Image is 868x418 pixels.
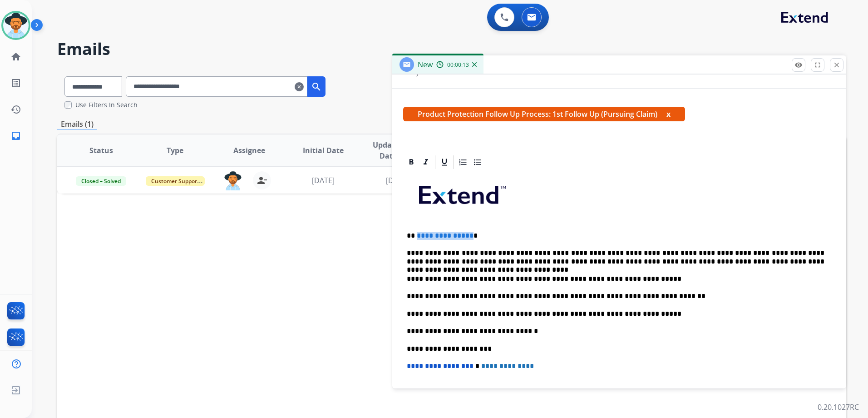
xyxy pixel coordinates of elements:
[311,81,322,92] mat-icon: search
[89,145,113,156] span: Status
[794,61,803,69] mat-icon: remove_red_eye
[10,104,21,115] mat-icon: history
[833,61,841,69] mat-icon: close
[386,175,409,185] span: [DATE]
[404,155,418,169] div: Bold
[256,175,267,186] mat-icon: person_remove
[295,81,304,92] mat-icon: clear
[10,130,21,141] mat-icon: inbox
[814,61,822,69] mat-icon: fullscreen
[419,155,433,169] div: Italic
[403,107,685,121] span: Product Protection Follow Up Process: 1st Follow Up (Pursuing Claim)
[418,60,433,70] span: New
[146,176,205,186] span: Customer Support
[368,139,409,161] span: Updated Date
[303,145,344,156] span: Initial Date
[3,13,29,38] img: avatar
[233,145,265,156] span: Assignee
[167,145,183,156] span: Type
[75,100,138,109] label: Use Filters In Search
[57,40,846,58] h2: Emails
[438,155,451,169] div: Underline
[666,109,671,119] button: x
[224,171,242,190] img: agent-avatar
[818,402,859,413] p: 0.20.1027RC
[10,51,21,62] mat-icon: home
[456,155,470,169] div: Ordered List
[10,78,21,89] mat-icon: list_alt
[76,176,126,186] span: Closed – Solved
[312,175,335,185] span: [DATE]
[57,119,97,130] p: Emails (1)
[471,155,484,169] div: Bullet List
[447,61,469,69] span: 00:00:13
